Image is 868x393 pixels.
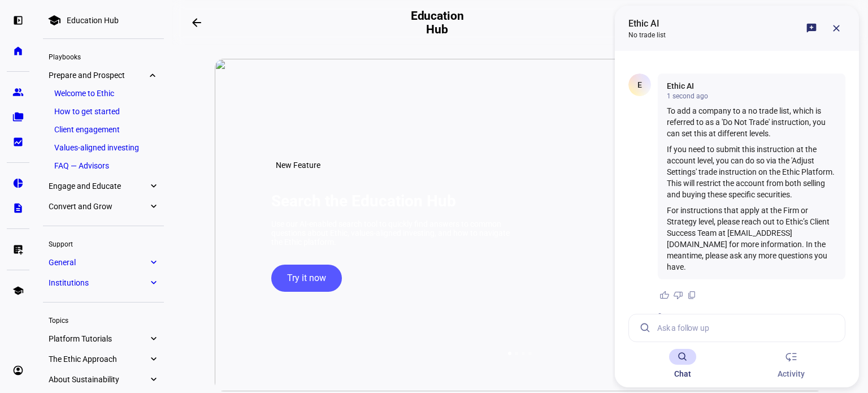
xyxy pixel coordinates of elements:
[12,244,24,255] eth-mat-symbol: list_alt_add
[12,365,24,376] eth-mat-symbol: account_circle
[47,14,61,27] mat-icon: school
[49,258,148,267] span: General
[12,87,24,98] eth-mat-symbol: group
[7,40,29,62] a: home
[409,9,466,36] h2: Education Hub
[148,333,158,344] eth-mat-symbol: expand_more
[7,106,29,128] a: folder_copy
[682,311,692,321] span: arrow_drop_up
[148,201,158,212] eth-mat-symbol: expand_more
[784,350,798,364] span: low_priority
[49,355,148,364] span: The Ethic Approach
[49,202,148,211] span: Convert and Grow
[43,312,164,327] div: Topics
[49,182,148,191] span: Engage and Educate
[148,70,158,81] eth-mat-symbol: expand_more
[67,16,119,25] div: Education Hub
[12,45,24,57] eth-mat-symbol: home
[43,235,164,251] div: Support
[271,265,342,292] button: Try it now
[657,314,836,342] input: Ask a follow up
[12,111,24,123] eth-mat-symbol: folder_copy
[628,17,666,31] div: Ethic AI
[12,178,24,189] eth-mat-symbol: pie_chart
[148,374,158,385] eth-mat-symbol: expand_more
[49,140,158,156] a: Values-aligned investing
[148,257,158,268] eth-mat-symbol: expand_more
[667,105,836,139] p: To add a company to a no trade list, which is referred to as a 'Do Not Trade' instruction, you ca...
[43,48,164,64] div: Playbooks
[737,342,845,387] md-primary-tab: Activity
[190,16,203,29] mat-icon: arrow_backwards
[276,161,320,170] span: New Feature
[658,312,682,321] div: Sources
[287,265,326,292] span: Try it now
[271,192,456,210] h1: Search the Education Hub
[271,219,514,247] div: Use our AI-enabled search tool to quickly find answers to common questions about Ethic, values-al...
[667,80,836,92] div: Ethic AI
[637,80,642,89] span: E
[148,353,158,365] eth-mat-symbol: expand_more
[49,71,148,80] span: Prepare and Prospect
[49,375,148,384] span: About Sustainability
[49,85,158,101] a: Welcome to Ethic
[49,278,148,287] span: Institutions
[49,122,158,137] a: Client engagement
[12,285,24,296] eth-mat-symbol: school
[49,158,158,174] a: FAQ — Advisors
[148,180,158,192] eth-mat-symbol: expand_more
[667,205,836,273] p: For instructions that apply at the Firm or Strategy level, please reach out to Ethic’s Client Suc...
[628,31,666,40] div: No trade list
[12,136,24,148] eth-mat-symbol: bid_landscape
[12,15,24,26] eth-mat-symbol: left_panel_open
[43,275,164,291] a: Institutionsexpand_more
[12,202,24,214] eth-mat-symbol: description
[49,334,148,343] span: Platform Tutorials
[7,131,29,153] a: bid_landscape
[628,342,737,387] md-primary-tab: Chat
[148,277,158,288] eth-mat-symbol: expand_more
[43,254,164,270] a: Generalexpand_more
[49,103,158,119] a: How to get started
[667,144,836,200] p: If you need to submit this instruction at the account level, you can do so via the 'Adjust Settin...
[7,81,29,103] a: group
[7,197,29,219] a: description
[667,92,836,101] div: 1 second ago
[7,172,29,195] a: pie_chart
